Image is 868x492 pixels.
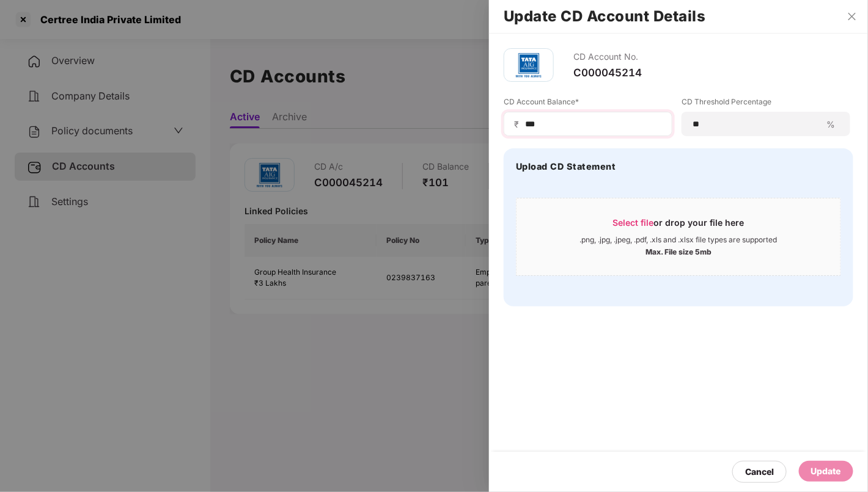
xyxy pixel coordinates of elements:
span: close [847,12,857,21]
div: Max. File size 5mb [645,245,712,257]
div: C000045214 [573,66,642,79]
span: ₹ [514,118,524,130]
img: tatag.png [510,47,547,84]
h4: Upload CD Statement [516,161,616,173]
label: CD Threshold Percentage [682,96,850,112]
button: Close [844,11,861,22]
div: CD Account No. [573,48,642,66]
label: CD Account Balance* [504,96,672,112]
h2: Update CD Account Details [504,10,853,23]
span: Select file [613,217,654,228]
span: % [822,118,840,130]
div: Update [811,465,841,478]
div: or drop your file here [613,217,745,235]
span: Select fileor drop your file here.png, .jpg, .jpeg, .pdf, .xls and .xlsx file types are supported... [517,208,840,266]
div: Cancel [745,465,774,479]
div: .png, .jpg, .jpeg, .pdf, .xls and .xlsx file types are supported [580,235,778,245]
